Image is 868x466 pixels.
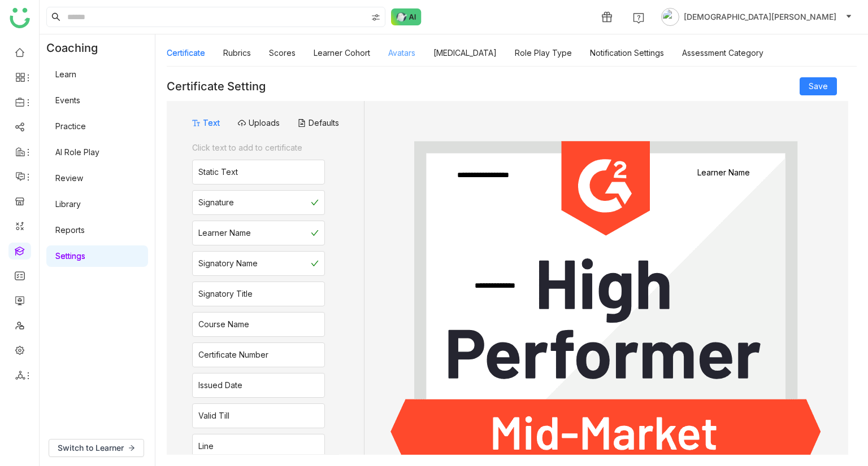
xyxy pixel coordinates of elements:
[55,69,76,79] a: Learn
[55,225,85,235] a: Reports
[388,48,415,58] a: Avatars
[198,349,268,361] div: Certificate Number
[55,199,81,209] a: Library
[659,8,854,26] button: [DEMOGRAPHIC_DATA][PERSON_NAME]
[198,288,253,300] div: Signatory Title
[198,440,214,452] div: Line
[192,142,325,154] div: Click text to add to certificate
[809,80,828,93] span: Save
[55,173,83,183] a: Review
[167,80,266,93] div: Certificate Setting
[10,8,30,28] img: logo
[55,95,80,105] a: Events
[633,12,644,24] img: help.svg
[661,8,679,26] img: avatar
[198,166,238,178] div: Static Text
[198,257,258,270] div: Signatory Name
[800,77,837,95] button: Save
[58,442,124,454] span: Switch to Learner
[167,48,205,58] a: Certificate
[371,13,380,22] img: search-type.svg
[684,11,836,23] span: [DEMOGRAPHIC_DATA][PERSON_NAME]
[55,121,86,131] a: Practice
[40,34,115,61] div: Coaching
[314,48,370,58] a: Learner Cohort
[198,318,249,331] div: Course Name
[269,48,296,58] a: Scores
[238,117,280,129] button: Uploads
[223,48,251,58] a: Rubrics
[433,48,497,58] a: [MEDICAL_DATA]
[198,196,234,209] div: Signature
[682,48,763,58] a: Assessment Category
[198,379,242,392] div: Issued Date
[298,117,339,129] button: Defaults
[391,8,422,25] img: ask-buddy-normal.svg
[198,410,229,422] div: Valid Till
[49,439,144,457] button: Switch to Learner
[669,168,778,177] gtmb-token-detail: Learner Name
[55,251,85,261] a: Settings
[515,48,572,58] a: Role Play Type
[192,117,220,129] button: Text
[55,147,99,157] a: AI Role Play
[198,227,251,239] div: Learner Name
[590,48,664,58] a: Notification Settings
